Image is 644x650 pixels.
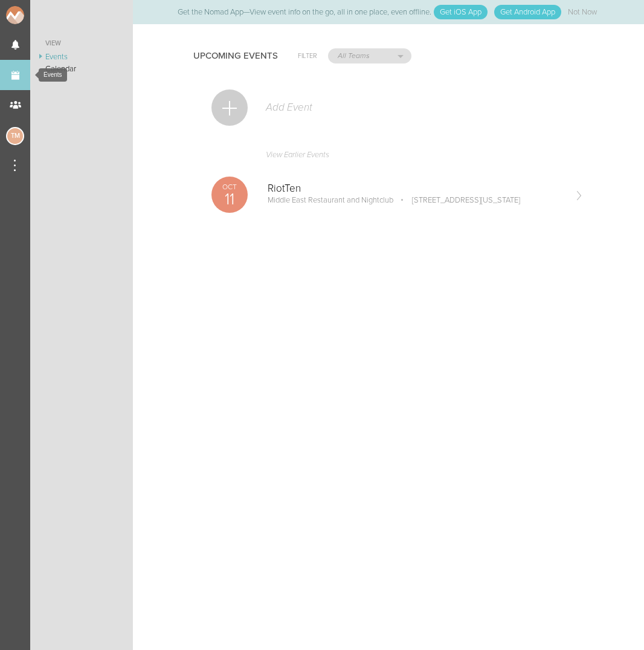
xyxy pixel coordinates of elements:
img: NOMAD [6,6,74,24]
div: TJ McCloy [6,127,24,145]
a: Get iOS App [434,5,488,19]
h6: Filter [298,51,317,61]
p: RiotTen [268,183,564,195]
a: View [30,36,133,51]
p: 11 [211,191,248,207]
p: Oct [211,183,248,190]
a: Calendar [30,63,133,75]
h4: Upcoming Events [193,51,278,61]
a: Get Android App [494,5,561,19]
p: Get the Nomad App—View event info on the go, all in one place, even offline. [178,8,599,16]
p: Add Event [265,102,312,114]
p: Middle East Restaurant and Nightclub [268,195,393,205]
p: [STREET_ADDRESS][US_STATE] [395,195,520,205]
a: Not Now [568,7,597,17]
a: View Earlier Events [211,144,584,172]
a: Events [30,51,133,63]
